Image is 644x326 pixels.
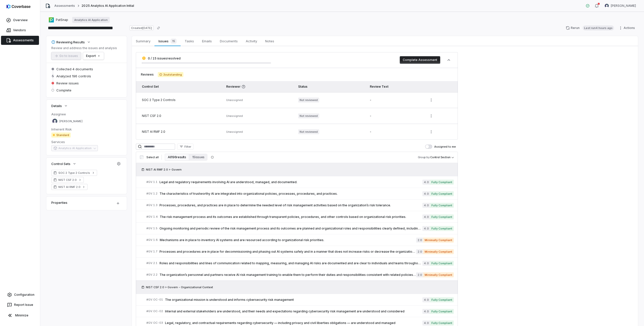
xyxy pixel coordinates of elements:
[430,191,454,196] span: Fully Compliant
[148,56,181,60] span: 0 / 15 issues resolved
[422,309,430,314] span: 4.0
[50,159,78,168] button: Control Sets
[189,154,208,161] button: 15 issues
[146,294,454,305] a: #GV.OC-01The organizational mission is understood and informs cybersecurity risk management4.0Ful...
[605,4,609,8] img: Mike Phillips avatar
[146,309,163,313] span: # GV.OC-02
[160,238,416,242] span: Mechanisms are in place to inventory AI systems and are resourced according to organizational ris...
[423,272,454,277] span: Minimally Compliant
[142,98,218,102] div: SOC 2 Type 2 Controls
[563,24,617,32] button: RerunLast run4 hours ago
[142,85,159,88] span: Control Set
[146,306,454,317] a: #GV.OC-02Internal and external stakeholders are understood, and their needs and expectations rega...
[298,97,319,103] span: Not reviewed
[141,73,154,77] span: Reviews
[51,140,122,144] dt: Services
[146,211,454,222] a: #GV.1.4The risk management process and its outcomes are established through transparent policies,...
[159,226,422,231] span: Ongoing monitoring and periodic review of the risk management process and its outcomes are planne...
[146,257,454,269] a: #GV.2.1Roles and responsibilities and lines of communication related to mapping, measuring, and m...
[51,133,71,138] span: Standard
[159,192,422,196] span: The characteristics of trustworthy AI are integrated into organizational policies, processes, pro...
[51,161,70,166] span: Control Sets
[602,2,639,10] button: Mike Phillips avatar[PERSON_NAME]
[2,310,38,320] button: Minimize
[156,38,178,45] span: Issues
[142,114,218,118] div: NIST CSF 2.0
[183,38,196,44] span: Tasks
[59,119,83,123] span: [PERSON_NAME]
[165,154,189,161] button: All 196 results
[154,23,163,32] button: Copy link
[134,38,152,44] span: Summary
[430,226,454,231] span: Fully Compliant
[56,18,68,22] span: PatSnap
[370,130,419,134] div: -
[146,200,454,211] a: #GV.1.3Processes, procedures, and practices are in place to determine the needed level of risk ma...
[425,145,456,149] label: Assigned to me
[158,72,183,77] span: 3 outstanding
[165,298,422,302] span: The organizational mission is understood and informs cybersecurity risk management
[50,101,69,110] button: Details
[2,290,38,299] a: Configuration
[51,127,122,132] dt: Inherent Risk
[422,261,430,266] span: 4.0
[56,74,91,78] span: Analyzed 196 controls
[422,191,430,196] span: 4.0
[226,114,243,118] span: Unassigned
[218,38,240,44] span: Documents
[56,81,79,85] span: Review issues
[422,180,430,185] span: 4.0
[263,38,276,44] span: Notes
[146,250,157,253] span: # GV.1.7
[244,38,259,44] span: Activity
[146,234,454,246] a: #GV.1.6Mechanisms are in place to inventory AI systems and are resourced according to organizatio...
[226,98,243,102] span: Unassigned
[422,297,430,302] span: 4.0
[146,298,163,302] span: # GV.OC-01
[146,215,158,219] span: # GV.1.4
[430,320,454,325] span: Fully Compliant
[159,180,422,184] span: Legal and regulatory requirements involving AI are understood, managed, and documented.
[51,170,97,176] a: SOC 2 Type 2 Controls
[425,145,432,149] button: Assigned to me
[50,38,92,47] button: Reviewing Results
[58,185,80,189] span: NIST AI RMF 2.0
[430,203,454,208] span: Fully Compliant
[1,26,39,35] a: Vendors
[56,88,71,92] span: Complete
[171,39,177,44] span: 15
[146,176,454,188] a: #GV.1.1Legal and regulatory requirements involving AI are understood, managed, and documented.4.0...
[226,130,243,134] span: Unassigned
[146,246,454,257] a: #GV.1.7Processes and procedures are in place for decommissioning and phasing out AI systems safel...
[146,269,454,280] a: #GV.2.2The organization’s personnel and partners receive AI risk management training to enable th...
[51,184,88,190] a: NIST AI RMF 2.0
[370,98,419,102] div: -
[51,46,117,50] p: Review and address the issues and analysis
[2,300,38,309] button: Report Issue
[430,214,454,219] span: Fully Compliant
[140,155,143,159] input: Select all
[83,52,104,60] button: Export
[146,223,454,234] a: #GV.1.5Ongoing monitoring and periodic review of the risk management process and its outcomes are...
[7,4,30,9] img: logo-D7KZi-bG.svg
[82,4,134,8] span: 2025 Analytics AI Application Initial
[51,112,122,116] dt: Assignee
[370,85,388,88] span: Review Text
[416,238,423,243] span: 2.0
[422,320,430,325] span: 4.0
[298,113,319,118] span: Not reviewed
[146,273,157,277] span: # GV.2.2
[159,273,416,277] span: The organization’s personnel and partners receive AI risk management training to enable them to p...
[416,272,423,277] span: 2.0
[146,155,158,159] span: Select all
[146,238,158,242] span: # GV.1.6
[146,226,157,230] span: # GV.1.5
[400,56,440,64] button: Complete Assessment
[430,261,454,266] span: Fully Compliant
[52,119,57,124] img: Mike Phillips avatar
[51,177,84,183] a: NIST CSF 2.0
[370,114,419,118] div: -
[146,285,213,289] span: NIST CSF 2.0 > Govern - Organizational Context
[146,192,157,195] span: # GV.1.2
[184,145,191,149] span: Filter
